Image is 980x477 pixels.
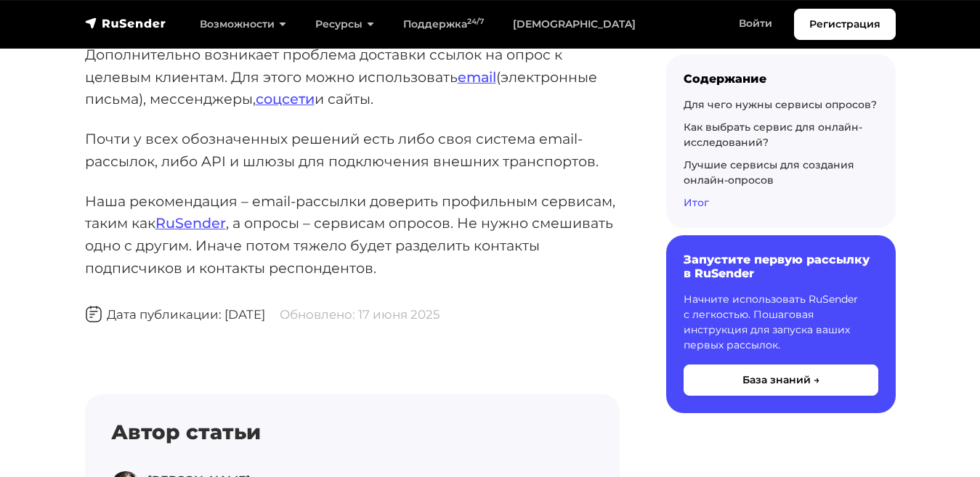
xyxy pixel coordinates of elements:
[794,9,896,40] a: Регистрация
[467,17,484,26] sup: 24/7
[666,235,896,413] a: Запустите первую рассылку в RuSender Начните использовать RuSender с легкостью. Пошаговая инструк...
[85,128,620,172] p: Почти у всех обозначенных решений есть либо своя система email-рассылок, либо API и шлюзы для под...
[684,293,878,354] p: Начните использовать RuSender с легкостью. Пошаговая инструкция для запуска ваших первых рассылок.
[684,98,877,111] a: Для чего нужны сервисы опросов?
[684,196,709,209] a: Итог
[85,44,620,110] p: Дополнительно возникает проблема доставки ссылок на опрос к целевым клиентам. Для этого можно исп...
[85,190,620,280] p: Наша рекомендация – email-рассылки доверить профильным сервисам, таким как , а опросы – сервисам ...
[684,158,854,187] a: Лучшие сервисы для создания онлайн-опросов
[389,9,498,39] a: Поддержка24/7
[85,307,265,322] span: Дата публикации: [DATE]
[458,68,496,86] a: email
[280,307,440,322] span: Обновлено: 17 июня 2025
[684,253,878,280] h6: Запустите первую рассылку в RuSender
[684,72,878,86] div: Содержание
[85,16,166,30] img: RuSender
[301,9,389,39] a: Ресурсы
[185,9,301,39] a: Возможности
[85,306,102,323] img: Дата публикации
[155,214,226,232] a: RuSender
[684,121,862,149] a: Как выбрать сервис для онлайн-исследований?
[111,420,594,445] h4: Автор статьи
[498,9,650,39] a: [DEMOGRAPHIC_DATA]
[724,9,787,38] a: Войти
[256,90,315,107] a: соцсети
[684,365,878,396] button: База знаний →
